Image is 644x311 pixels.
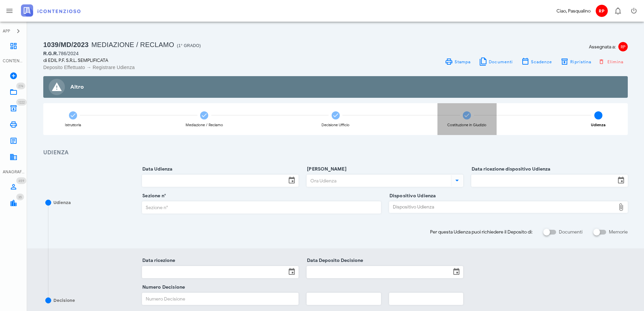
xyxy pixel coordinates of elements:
div: Decisione Ufficio [321,123,350,127]
h3: Udienza [43,149,628,157]
span: R.G.R. [43,51,58,56]
a: Stampa [440,57,475,66]
div: Mediazione / Reclamo [186,123,223,127]
span: Ripristina [570,59,591,64]
label: [PERSON_NAME] [305,166,347,173]
div: Ciao, Pasqualino [556,7,591,15]
label: Sezione n° [140,193,166,199]
label: Numero Decisione [140,284,185,291]
button: Distintivo [610,3,626,19]
span: 5 [594,111,602,119]
span: Documenti [488,59,513,64]
div: Udienza [53,199,71,206]
input: Ora Udienza [307,175,450,186]
div: Istruttoria [65,123,81,127]
button: Documenti [475,57,517,66]
input: Sezione n° [142,202,380,213]
span: 1222 [18,100,25,105]
span: Distintivo [16,177,26,184]
span: 35 [18,195,22,199]
div: Dispositivo Udienza [389,202,616,213]
div: Udienza [591,123,605,127]
span: Mediazione / Reclamo [91,41,174,48]
span: Scadenze [531,59,552,64]
button: Ripristina [556,57,596,66]
input: Numero Decisione [142,293,298,305]
span: 1039/MD/2023 [43,41,89,48]
span: Per questa Udienza puoi richiedere il Deposito di: [430,228,532,236]
button: Scadenze [517,57,556,66]
img: logo-text-2x.png [21,4,80,17]
span: RP [618,42,628,51]
label: Dispositivo Udienza [387,193,436,199]
div: 786/2024 [43,50,332,57]
label: Documenti [559,229,582,236]
span: Stampa [454,59,471,64]
button: RP [593,3,610,19]
span: Distintivo [16,83,25,89]
div: Decisione [53,297,75,304]
div: CONTENZIOSO [3,58,24,64]
strong: Altro [70,84,84,90]
div: ANAGRAFICA [3,169,24,175]
span: Distintivo [16,194,24,200]
span: (1° Grado) [177,43,201,48]
div: Costituzione in Giudizio [447,123,486,127]
div: Deposito Effettuato → Registrare Udienza [43,64,332,71]
div: di EDIL P.F. S.R.L. SEMPLIFICATA [43,57,332,64]
span: Distintivo [16,99,27,106]
button: Elimina [596,57,628,66]
span: Assegnata a: [589,43,616,50]
span: RP [596,5,608,17]
label: Memorie [609,229,628,236]
span: 274 [18,84,23,88]
span: 459 [18,179,24,183]
span: Elimina [600,59,624,65]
